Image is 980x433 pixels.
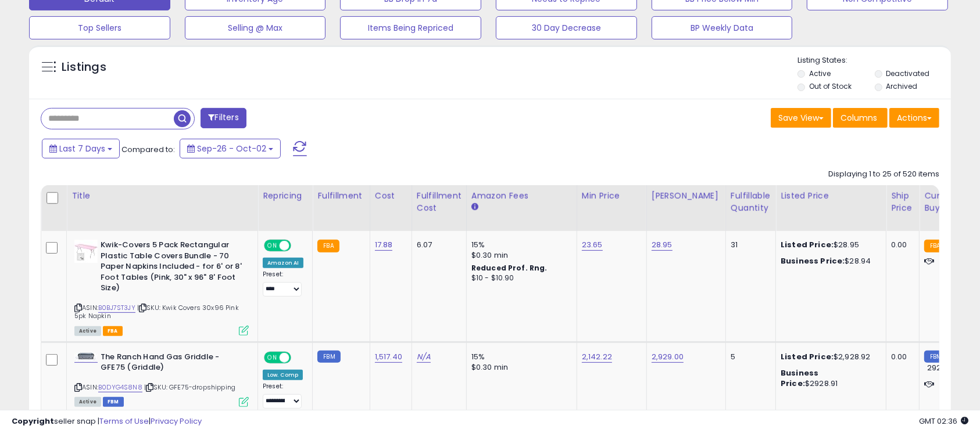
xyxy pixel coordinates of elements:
label: Out of Stock [809,81,852,91]
small: FBM [317,351,340,363]
div: 15% [471,352,568,362]
label: Archived [886,81,917,91]
div: ASIN: [74,352,249,406]
div: Low. Comp [263,370,303,380]
div: Preset: [263,270,303,297]
div: 6.07 [417,240,457,250]
a: 2,142.22 [582,351,612,363]
button: BP Weekly Data [652,16,793,39]
small: FBA [924,240,946,252]
div: $28.95 [781,240,877,250]
button: Sep-26 - Oct-02 [180,139,281,158]
div: Cost [375,190,407,202]
div: $10 - $10.90 [471,273,568,283]
button: 30 Day Decrease [496,16,637,39]
b: Kwik-Covers 5 Pack Rectangular Plastic Table Covers Bundle - 70 Paper Napkins Included - for 6' o... [101,240,242,297]
span: FBM [103,397,124,407]
span: ON [265,241,280,251]
div: $0.30 min [471,362,568,373]
span: All listings currently available for purchase on Amazon [74,326,101,336]
button: Columns [833,108,888,128]
button: Filters [201,108,246,128]
h5: Listings [62,59,106,75]
label: Deactivated [886,68,929,78]
span: 2928.92 [927,362,957,373]
div: Amazon AI [263,258,303,268]
a: Terms of Use [99,416,149,427]
span: | SKU: Kwik Covers 30x96 Pink 5pk Napkin [74,303,239,320]
button: Selling @ Max [185,16,326,39]
b: Listed Price: [781,239,834,250]
button: Last 7 Days [42,139,120,158]
a: N/A [417,351,431,363]
div: Title [71,190,253,202]
b: Business Price: [781,255,845,266]
p: Listing States: [797,55,950,66]
div: 31 [731,240,767,250]
label: Active [809,68,831,78]
div: $0.30 min [471,250,568,261]
div: [PERSON_NAME] [652,190,721,202]
span: FBA [103,326,123,336]
a: 2,929.00 [652,351,684,363]
b: The Ranch Hand Gas Griddle - GFE75 (Griddle) [101,352,242,376]
span: Sep-26 - Oct-02 [197,143,266,154]
small: FBM [924,351,947,363]
a: 23.65 [582,239,603,251]
a: 1,517.40 [375,351,402,363]
b: Reduced Prof. Rng. [471,263,548,273]
div: $2928.91 [781,368,877,389]
div: Repricing [263,190,307,202]
div: Amazon Fees [471,190,572,202]
div: Fulfillment [317,190,364,202]
div: Fulfillment Cost [417,190,462,214]
small: FBA [317,240,339,252]
a: B0BJ7ST3JY [98,303,135,313]
span: Last 7 Days [59,143,105,154]
img: 31eYvHcUJbL._SL40_.jpg [74,240,98,263]
div: 0.00 [891,240,910,250]
button: Actions [889,108,939,128]
div: Fulfillable Quantity [731,190,771,214]
div: Preset: [263,383,303,409]
button: Items Being Repriced [340,16,481,39]
div: Listed Price [781,190,881,202]
span: OFF [289,241,308,251]
span: Compared to: [121,144,175,155]
div: seller snap | | [12,416,202,427]
span: | SKU: GFE75-dropshipping [144,383,235,392]
b: Listed Price: [781,351,834,362]
div: ASIN: [74,240,249,334]
strong: Copyright [12,416,54,427]
div: 0.00 [891,352,910,362]
a: B0DYG4S8N8 [98,383,142,392]
b: Business Price: [781,367,818,389]
span: All listings currently available for purchase on Amazon [74,397,101,407]
div: Ship Price [891,190,914,214]
small: Amazon Fees. [471,202,478,212]
img: 21DlpzOIYyL._SL40_.jpg [74,353,98,362]
button: Save View [771,108,831,128]
a: 17.88 [375,239,393,251]
span: OFF [289,352,308,362]
div: $2,928.92 [781,352,877,362]
a: Privacy Policy [151,416,202,427]
div: Min Price [582,190,642,202]
a: 28.95 [652,239,673,251]
span: Columns [840,112,877,124]
button: Top Sellers [29,16,170,39]
span: 2025-10-10 02:36 GMT [919,416,968,427]
div: $28.94 [781,256,877,266]
span: ON [265,352,280,362]
div: 15% [471,240,568,250]
div: 5 [731,352,767,362]
div: Displaying 1 to 25 of 520 items [828,169,939,180]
